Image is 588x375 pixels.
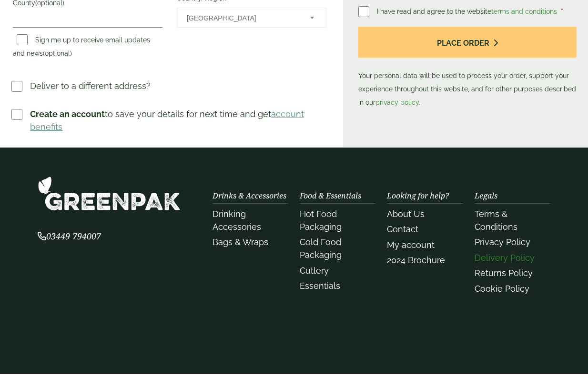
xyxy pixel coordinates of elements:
p: Your personal data will be used to process your order, support your experience throughout this we... [358,27,577,109]
span: 03449 794007 [38,230,101,242]
span: France [187,8,297,28]
span: (optional) [43,49,72,57]
a: privacy policy [375,99,419,106]
a: account benefits [30,109,304,132]
label: Sign me up to receive email updates and news [13,36,150,60]
a: Contact [387,224,418,234]
a: terms and conditions [491,8,557,15]
a: Cold Food Packaging [300,237,342,260]
a: Bags & Wraps [213,237,268,247]
a: 2024 Brochure [387,255,445,265]
img: GreenPak Supplies [38,176,181,211]
a: Drinking Accessories [213,209,261,232]
input: Sign me up to receive email updates and news(optional) [17,34,28,45]
a: Essentials [300,281,340,291]
a: About Us [387,209,425,219]
abbr: required [561,8,563,15]
a: 03449 794007 [38,232,101,241]
button: Place order [358,27,577,58]
span: I have read and agree to the website [377,8,559,15]
a: Cutlery [300,266,329,276]
a: Hot Food Packaging [300,209,342,232]
a: Privacy Policy [475,237,530,247]
a: Returns Policy [475,268,533,278]
p: Deliver to a different address? [30,79,151,92]
a: My account [387,240,435,250]
a: Delivery Policy [475,253,535,263]
p: to save your details for next time and get [30,108,328,133]
span: Country/Region [177,8,326,28]
a: Terms & Conditions [475,209,517,232]
a: Cookie Policy [475,284,529,294]
strong: Create an account [30,109,105,119]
